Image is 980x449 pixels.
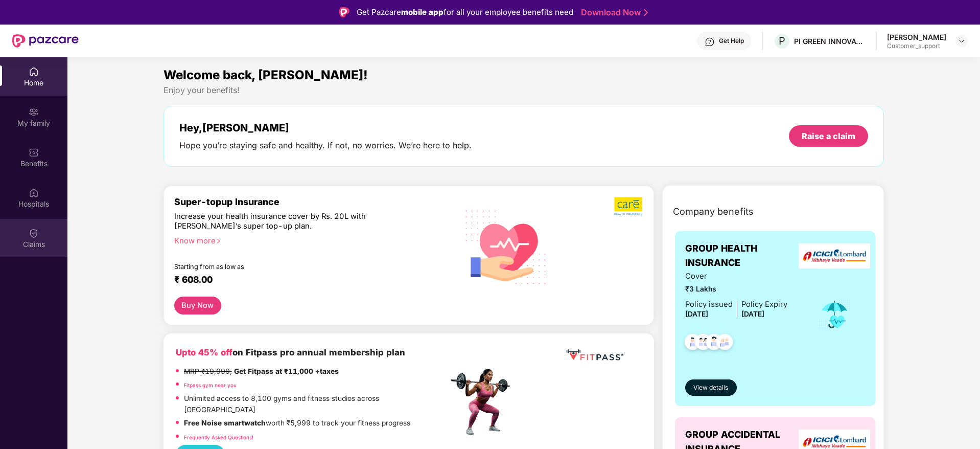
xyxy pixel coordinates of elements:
img: New Pazcare Logo [12,34,79,48]
img: svg+xml;base64,PHN2ZyBpZD0iSG9zcGl0YWxzIiB4bWxucz0iaHR0cDovL3d3dy53My5vcmcvMjAwMC9zdmciIHdpZHRoPS... [29,188,39,198]
img: svg+xml;base64,PHN2ZyBpZD0iRHJvcGRvd24tMzJ4MzIiIHhtbG5zPSJodHRwOi8vd3d3LnczLm9yZy8yMDAwL3N2ZyIgd2... [958,37,966,45]
div: Policy issued [685,299,733,310]
button: Buy Now [174,297,221,315]
div: Get Help [719,37,744,45]
img: Logo [339,7,349,17]
span: Cover [685,271,787,282]
strong: Get Fitpass at ₹11,000 +taxes [234,367,339,375]
div: ₹ 608.00 [174,274,438,286]
img: svg+xml;base64,PHN2ZyBpZD0iQmVuZWZpdHMiIHhtbG5zPSJodHRwOi8vd3d3LnczLm9yZy8yMDAwL3N2ZyIgd2lkdGg9Ij... [29,147,39,158]
img: b5dec4f62d2307b9de63beb79f102df3.png [614,196,643,216]
div: Get Pazcare for all your employee benefits need [357,6,573,18]
img: icon [818,298,851,331]
span: View details [693,383,728,393]
img: fppp.png [564,346,625,365]
p: Unlimited access to 8,100 gyms and fitness studios across [GEOGRAPHIC_DATA] [184,393,448,415]
img: svg+xml;base64,PHN2ZyB4bWxucz0iaHR0cDovL3d3dy53My5vcmcvMjAwMC9zdmciIHdpZHRoPSI0OC45MTUiIGhlaWdodD... [691,331,716,356]
del: MRP ₹19,999, [184,367,232,375]
div: Super-topup Insurance [174,196,448,207]
img: fpp.png [448,366,519,438]
img: insurerLogo [799,243,870,268]
div: PI GREEN INNOVATIONS PRIVATE LIMITED [794,36,866,46]
span: Company benefits [673,205,754,219]
img: svg+xml;base64,PHN2ZyB4bWxucz0iaHR0cDovL3d3dy53My5vcmcvMjAwMC9zdmciIHdpZHRoPSI0OC45NDMiIGhlaWdodD... [702,331,727,356]
span: GROUP HEALTH INSURANCE [685,241,804,271]
span: Welcome back, [PERSON_NAME]! [164,68,368,82]
img: svg+xml;base64,PHN2ZyB4bWxucz0iaHR0cDovL3d3dy53My5vcmcvMjAwMC9zdmciIHdpZHRoPSI0OC45NDMiIGhlaWdodD... [680,331,705,356]
span: ₹3 Lakhs [685,284,787,295]
img: svg+xml;base64,PHN2ZyB3aWR0aD0iMjAiIGhlaWdodD0iMjAiIHZpZXdCb3g9IjAgMCAyMCAyMCIgZmlsbD0ibm9uZSIgeG... [29,107,39,117]
img: svg+xml;base64,PHN2ZyB4bWxucz0iaHR0cDovL3d3dy53My5vcmcvMjAwMC9zdmciIHhtbG5zOnhsaW5rPSJodHRwOi8vd3... [457,197,555,296]
span: P [779,35,785,47]
span: [DATE] [741,310,764,318]
b: on Fitpass pro annual membership plan [176,347,405,357]
div: Customer_support [887,42,946,50]
div: Raise a claim [802,130,855,142]
div: Policy Expiry [741,299,787,310]
button: View details [685,379,737,396]
div: Know more [174,236,442,243]
img: Stroke [644,7,648,18]
p: worth ₹5,999 to track your fitness progress [184,418,410,429]
a: Download Now [581,7,645,18]
strong: Free Noise smartwatch [184,419,266,427]
a: Fitpass gym near you [184,382,237,388]
div: [PERSON_NAME] [887,32,946,42]
strong: mobile app [401,7,444,17]
div: Increase your health insurance cover by Rs. 20L with [PERSON_NAME]’s super top-up plan. [174,212,404,232]
b: Upto 45% off [176,347,232,357]
img: svg+xml;base64,PHN2ZyB4bWxucz0iaHR0cDovL3d3dy53My5vcmcvMjAwMC9zdmciIHdpZHRoPSI0OC45NDMiIGhlaWdodD... [712,331,737,356]
img: svg+xml;base64,PHN2ZyBpZD0iSG9tZSIgeG1sbnM9Imh0dHA6Ly93d3cudzMub3JnLzIwMDAvc3ZnIiB3aWR0aD0iMjAiIG... [29,66,39,77]
div: Starting from as low as [174,263,405,270]
div: Hope you’re staying safe and healthy. If not, no worries. We’re here to help. [179,140,472,151]
div: Enjoy your benefits! [164,85,884,96]
div: Hey, [PERSON_NAME] [179,122,472,134]
span: right [216,238,221,244]
span: [DATE] [685,310,708,318]
a: Frequently Asked Questions! [184,434,253,440]
img: svg+xml;base64,PHN2ZyBpZD0iQ2xhaW0iIHhtbG5zPSJodHRwOi8vd3d3LnczLm9yZy8yMDAwL3N2ZyIgd2lkdGg9IjIwIi... [29,228,39,238]
img: svg+xml;base64,PHN2ZyBpZD0iSGVscC0zMngzMiIgeG1sbnM9Imh0dHA6Ly93d3cudzMub3JnLzIwMDAvc3ZnIiB3aWR0aD... [705,37,715,47]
